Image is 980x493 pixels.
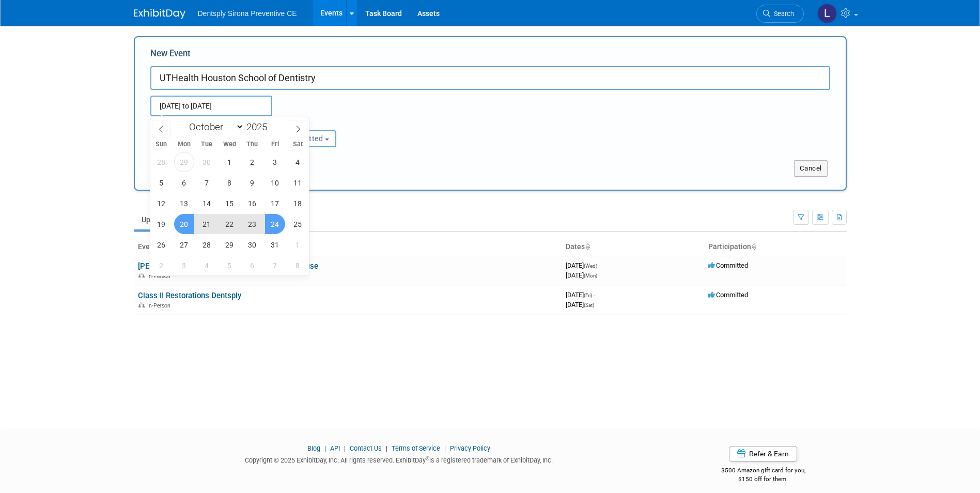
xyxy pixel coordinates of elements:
[138,273,145,278] img: In-Person Event
[220,214,240,234] span: October 22, 2025
[266,116,366,130] div: Participation:
[197,193,217,213] span: October 14, 2025
[450,444,490,452] a: Privacy Policy
[220,255,240,275] span: November 5, 2025
[150,96,272,116] input: Start Date - End Date
[197,214,217,234] span: October 21, 2025
[426,456,429,461] sup: ®
[770,10,794,18] span: Search
[151,235,172,255] span: October 26, 2025
[174,193,194,213] span: October 13, 2025
[147,302,174,309] span: In-Person
[147,273,174,280] span: In-Person
[288,255,308,275] span: November 8, 2025
[150,66,830,90] input: Name of Trade Show / Conference
[174,255,194,275] span: November 3, 2025
[198,9,297,18] span: Dentsply Sirona Preventive CE
[288,193,308,213] span: October 18, 2025
[442,444,448,452] span: |
[794,160,828,177] button: Cancel
[265,255,285,275] span: November 7, 2025
[584,302,594,308] span: (Sat)
[174,235,194,255] span: October 27, 2025
[680,459,847,483] div: $500 Amazon gift card for you,
[330,444,340,452] a: API
[218,141,241,148] span: Wed
[134,453,665,465] div: Copyright © 2025 ExhibitDay, Inc. All rights reserved. ExhibitDay is a registered trademark of Ex...
[756,5,804,23] a: Search
[680,475,847,484] div: $150 off for them.
[584,273,597,279] span: (Mon)
[383,444,390,452] span: |
[817,4,837,23] img: Lindsey Stutz
[151,173,172,193] span: October 5, 2025
[134,9,185,19] img: ExhibitDay
[584,263,597,269] span: (Wed)
[138,302,145,307] img: In-Person Event
[151,214,172,234] span: October 19, 2025
[242,214,262,234] span: October 23, 2025
[138,291,241,300] a: Class II Restorations Dentsply
[350,444,382,452] a: Contact Us
[220,193,240,213] span: October 15, 2025
[594,291,595,299] span: -
[134,210,192,229] a: Upcoming2
[265,152,285,172] span: October 3, 2025
[341,444,348,452] span: |
[585,242,590,251] a: Sort by Start Date
[134,238,562,256] th: Event
[220,235,240,255] span: October 29, 2025
[244,121,275,133] input: Year
[288,235,308,255] span: November 1, 2025
[392,444,440,452] a: Terms of Service
[751,242,756,251] a: Sort by Participation Type
[288,152,308,172] span: October 4, 2025
[151,255,172,275] span: November 2, 2025
[729,446,797,461] a: Refer & Earn
[150,141,173,148] span: Sun
[174,214,194,234] span: October 20, 2025
[242,235,262,255] span: October 30, 2025
[138,261,318,271] a: [PERSON_NAME] Models to [PERSON_NAME] House
[174,152,194,172] span: September 29, 2025
[288,214,308,234] span: October 25, 2025
[704,238,847,256] th: Participation
[566,291,595,299] span: [DATE]
[242,193,262,213] span: October 16, 2025
[566,301,594,309] span: [DATE]
[263,141,286,148] span: Fri
[599,261,600,269] span: -
[265,173,285,193] span: October 10, 2025
[197,152,217,172] span: September 30, 2025
[265,235,285,255] span: October 31, 2025
[195,141,218,148] span: Tue
[220,152,240,172] span: October 1, 2025
[150,116,251,130] div: Attendance / Format:
[288,173,308,193] span: October 11, 2025
[562,238,704,256] th: Dates
[265,214,285,234] span: October 24, 2025
[197,255,217,275] span: November 4, 2025
[265,193,285,213] span: October 17, 2025
[173,141,195,148] span: Mon
[242,255,262,275] span: November 6, 2025
[174,173,194,193] span: October 6, 2025
[197,173,217,193] span: October 7, 2025
[184,120,244,133] select: Month
[242,173,262,193] span: October 9, 2025
[708,291,748,299] span: Committed
[584,292,592,298] span: (Fri)
[220,173,240,193] span: October 8, 2025
[566,261,600,269] span: [DATE]
[241,141,263,148] span: Thu
[286,141,309,148] span: Sat
[566,271,597,279] span: [DATE]
[322,444,329,452] span: |
[242,152,262,172] span: October 2, 2025
[708,261,748,269] span: Committed
[150,48,191,64] label: New Event
[307,444,320,452] a: Blog
[197,235,217,255] span: October 28, 2025
[151,152,172,172] span: September 28, 2025
[151,193,172,213] span: October 12, 2025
